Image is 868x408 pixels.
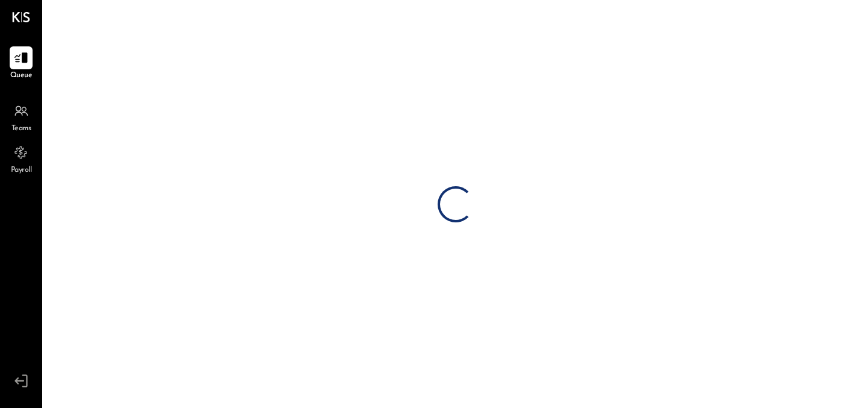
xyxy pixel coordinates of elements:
[1,46,42,81] a: Queue
[1,141,42,176] a: Payroll
[1,99,42,134] a: Teams
[11,124,31,134] span: Teams
[10,71,33,81] span: Queue
[11,165,32,176] span: Payroll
